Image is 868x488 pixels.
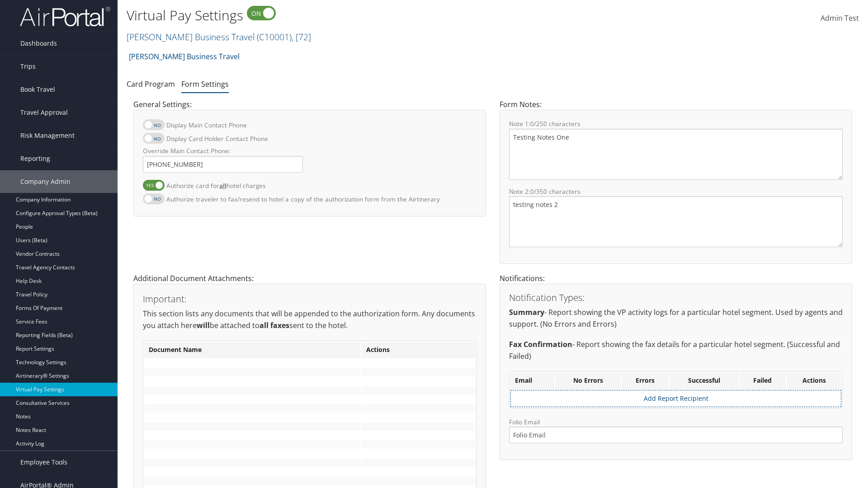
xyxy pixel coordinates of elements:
a: Form Settings [181,79,229,89]
strong: will [197,320,210,330]
label: Authorize card for hotel charges [166,177,265,194]
img: airportal-logo.png [20,6,110,27]
strong: Summary [509,307,544,317]
span: Company Admin [20,170,71,193]
a: [PERSON_NAME] Business Travel [129,47,240,66]
span: Risk Management [20,124,75,147]
span: 0 [530,119,534,128]
label: Display Card Holder Contact Phone [166,130,268,147]
th: Failed [740,373,786,389]
label: Authorize traveler to fax/resend to hotel a copy of the authorization form from the Airtinerary [166,191,440,207]
textarea: Testing Notes One [509,129,843,180]
label: Override Main Contact Phone: [143,146,303,155]
th: Errors [622,373,669,389]
th: Successful [670,373,739,389]
div: Notifications: [493,273,859,469]
a: Admin Test [821,5,859,33]
h3: Notification Types: [509,293,843,302]
span: , [ 72 ] [292,31,311,43]
span: Employee Tools [20,451,67,474]
h1: Virtual Pay Settings [127,6,615,25]
th: Document Name [144,342,361,358]
a: Add Report Recipient [644,394,708,403]
strong: all [219,181,226,190]
span: Dashboards [20,32,57,55]
textarea: testing notes 2 [509,196,843,247]
span: Travel Approval [20,101,68,124]
span: Admin Test [821,13,859,23]
th: Actions [787,373,841,389]
span: Book Travel [20,78,55,101]
p: This section lists any documents that will be appended to the authorization form. Any documents y... [143,308,476,331]
span: Trips [20,55,36,78]
label: Note 2: /350 characters [509,187,843,196]
strong: all faxes [259,320,289,330]
th: Email [510,373,554,389]
p: - Report showing the fax details for a particular hotel segment. (Successful and Failed) [509,339,843,362]
a: [PERSON_NAME] Business Travel [127,31,311,43]
label: Folio Email [509,418,843,443]
th: Actions [362,342,475,358]
span: 0 [530,187,534,196]
div: Form Notes: [493,99,859,273]
span: ( C10001 ) [257,31,292,43]
div: General Settings: [127,99,493,225]
a: Card Program [127,79,175,89]
h3: Important: [143,295,476,304]
th: No Errors [555,373,620,389]
input: Folio Email [509,427,843,443]
span: Reporting [20,147,50,170]
label: Note 1: /250 characters [509,119,843,128]
p: - Report showing the VP activity logs for a particular hotel segment. Used by agents and support.... [509,307,843,330]
label: Display Main Contact Phone [166,117,247,133]
strong: Fax Confirmation [509,339,572,349]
